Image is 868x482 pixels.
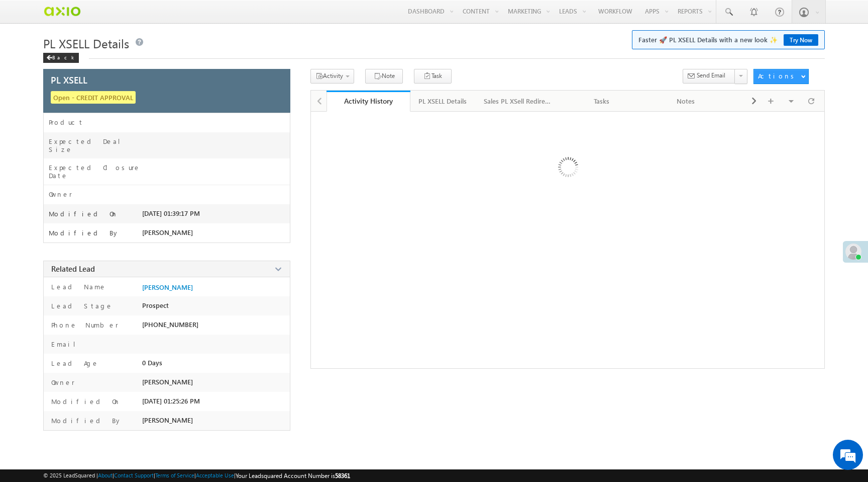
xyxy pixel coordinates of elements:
button: Actions [753,69,809,84]
span: Your Leadsquared Account Number is [236,472,350,479]
label: Phone Number [49,320,119,330]
div: Tasks [568,95,635,107]
label: Modified On [49,397,121,406]
a: Terms of Service [155,472,194,478]
a: Notes [644,91,729,112]
a: Contact Support [114,472,154,478]
a: Try Now [784,34,818,46]
span: Open - CREDIT APPROVAL [51,91,136,104]
a: Documents [728,91,813,112]
label: Product [49,118,84,126]
img: Custom Logo [43,3,81,20]
li: Sales PL XSell Redirection [476,91,560,111]
img: Loading ... [515,117,619,221]
span: PL XSELL Details [43,35,129,51]
a: PL XSELL Details [410,91,476,112]
span: © 2025 LeadSquared | | | | | [43,471,350,480]
span: Prospect [142,301,169,309]
label: Lead Age [49,359,99,368]
span: 0 Days [142,359,162,367]
a: About [98,472,113,478]
a: Acceptable Use [196,472,234,478]
span: [DATE] 01:39:17 PM [142,209,200,217]
label: Owner [49,190,72,198]
div: PL XSELL Details [418,95,467,107]
button: Task [414,69,452,84]
span: [PERSON_NAME] [142,378,193,386]
a: [PERSON_NAME] [142,283,193,291]
div: Documents [736,95,804,107]
span: Send Email [697,71,725,80]
label: Modified By [49,416,122,425]
label: Expected Closure Date [49,164,142,180]
label: Owner [49,378,75,387]
span: [PHONE_NUMBER] [142,320,198,329]
label: Email [49,340,83,349]
a: Tasks [560,91,644,112]
span: [PERSON_NAME] [142,416,193,424]
a: Sales PL XSell Redirection [476,91,560,112]
span: 58361 [335,472,350,479]
div: Back [43,53,79,63]
div: Actions [758,71,798,81]
label: Lead Stage [49,301,113,310]
div: Activity History [334,96,403,106]
label: Modified By [49,229,120,237]
div: Notes [653,95,720,107]
span: [DATE] 01:25:26 PM [142,397,200,405]
span: PL XSELL [51,75,87,85]
button: Activity [310,69,354,84]
a: Activity History [327,91,411,112]
button: Send Email [683,69,735,84]
label: Lead Name [49,282,106,291]
span: Activity [323,72,343,79]
label: Modified On [49,210,118,218]
label: Expected Deal Size [49,137,142,153]
div: Sales PL XSell Redirection [484,95,551,107]
span: Faster 🚀 PL XSELL Details with a new look ✨ [638,35,818,45]
span: [PERSON_NAME] [142,228,193,236]
span: Related Lead [51,264,95,274]
button: Note [365,69,403,84]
